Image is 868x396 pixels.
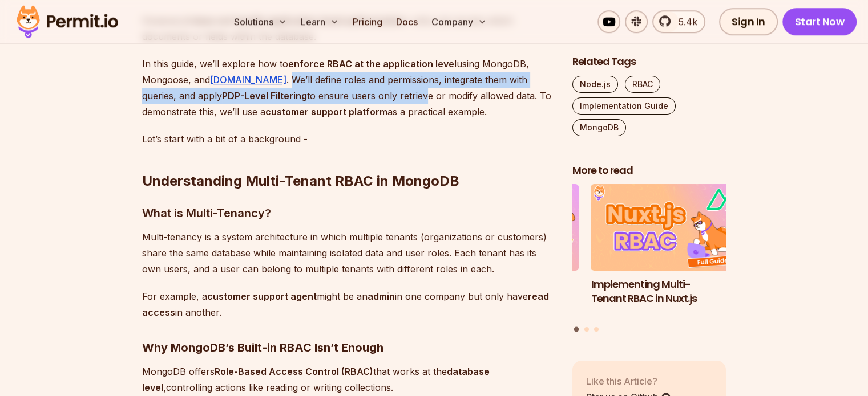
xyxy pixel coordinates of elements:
[288,58,457,70] strong: enforce RBAC at the application level
[572,76,618,93] a: Node.js
[222,90,307,101] strong: PDP-Level Filtering
[142,341,383,354] strong: Why MongoDB’s Built-in RBAC Isn’t Enough
[591,185,745,320] a: Implementing Multi-Tenant RBAC in Nuxt.jsImplementing Multi-Tenant RBAC in Nuxt.js
[425,277,579,320] h3: Policy-Based Access Control (PBAC) Isn’t as Great as You Think
[142,229,554,277] p: Multi-tenancy is a system architecture in which multiple tenants (organizations or customers) sha...
[425,185,579,320] li: 3 of 3
[207,291,317,302] strong: customer support agent
[142,131,554,147] p: Let’s start with a bit of a background -
[265,106,387,117] strong: customer support platform
[591,185,745,271] img: Implementing Multi-Tenant RBAC in Nuxt.js
[672,15,697,28] span: 5.4k
[574,327,579,332] button: Go to slide 1
[391,10,422,33] a: Docs
[229,10,292,33] button: Solutions
[591,277,745,306] h3: Implementing Multi-Tenant RBAC in Nuxt.js
[296,10,344,33] button: Learn
[142,366,490,393] strong: database level,
[142,288,554,320] p: For example, a might be an in one company but only have in another.
[142,364,554,395] p: MongoDB offers that works at the controlling actions like reading or writing collections.
[625,76,660,93] a: RBAC
[210,74,286,85] a: [DOMAIN_NAME]
[142,126,554,190] h2: Understanding Multi-Tenant RBAC in MongoDB
[11,2,123,41] img: Permit logo
[572,164,726,178] h2: More to read
[584,327,589,332] button: Go to slide 2
[572,55,726,69] h2: Related Tags
[572,185,726,334] div: Posts
[719,8,778,35] a: Sign In
[572,97,676,115] a: Implementation Guide
[348,10,387,33] a: Pricing
[425,185,579,271] img: Policy-Based Access Control (PBAC) Isn’t as Great as You Think
[142,291,549,318] strong: read access
[142,56,554,120] p: In this guide, we’ll explore how to using MongoDB, Mongoose, and . We’ll define roles and permiss...
[368,291,395,302] strong: admin
[142,204,554,222] h3: What is Multi-Tenancy?
[586,374,671,388] p: Like this Article?
[594,327,599,332] button: Go to slide 3
[591,185,745,320] li: 1 of 3
[652,10,705,33] a: 5.4k
[572,119,626,136] a: MongoDB
[427,10,491,33] button: Company
[782,8,857,35] a: Start Now
[215,366,373,377] strong: Role-Based Access Control (RBAC)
